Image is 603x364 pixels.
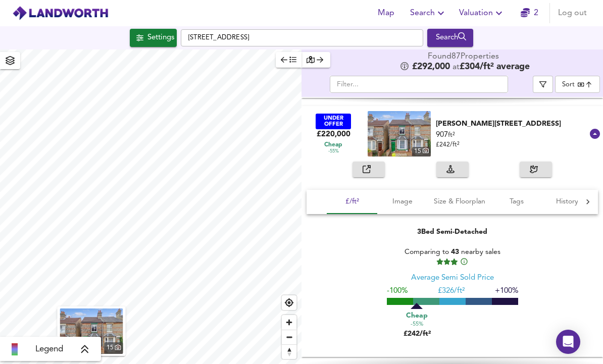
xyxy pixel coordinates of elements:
span: £/ft² [333,195,371,208]
div: Average Semi Sold Price [411,272,494,283]
div: 3 Bed Semi-Detached [417,227,487,237]
span: Image [383,195,422,208]
span: 907 [436,131,448,139]
button: Find my location [282,295,296,310]
span: Cheap [324,141,342,148]
div: Open Intercom Messenger [556,330,580,354]
button: Map [370,3,402,23]
button: Valuation [455,3,509,23]
a: property thumbnail 15 [368,111,431,157]
span: Valuation [459,6,505,20]
button: Log out [554,3,591,23]
div: [PERSON_NAME][STREET_ADDRESS] [436,119,587,129]
img: logo [12,6,109,21]
button: Zoom in [282,315,296,330]
img: property thumbnail [368,111,431,157]
button: 2 [513,3,545,23]
span: Legend [35,343,63,355]
div: Search [430,31,471,44]
span: +100% [495,287,518,295]
span: -55% [328,148,339,154]
span: History [548,195,586,208]
span: / ft² [450,141,460,148]
span: Reset bearing to north [282,345,296,359]
div: UNDER OFFER£220,000 Cheap-55% property thumbnail 15 [PERSON_NAME][STREET_ADDRESS]907ft²£242/ft² [301,162,603,357]
span: at [453,63,460,71]
div: £242/ft² [392,308,442,338]
div: £220,000 [317,129,350,139]
button: Search [427,29,473,47]
a: 2 [521,6,538,20]
span: Size & Floorplan [434,195,485,208]
span: Tags [497,195,536,208]
button: Reset bearing to north [282,344,296,359]
button: Search [406,3,451,23]
span: £ 326/ft² [438,287,465,295]
span: £ 292,000 [412,62,450,72]
div: Click to configure Search Settings [130,29,177,47]
button: property thumbnail 15 [58,306,126,356]
div: Comparing to nearby sales [387,247,518,266]
div: UNDER OFFER£220,000 Cheap-55% property thumbnail 15 [PERSON_NAME][STREET_ADDRESS]907ft²£242/ft² [301,106,603,162]
span: ft² [448,132,455,138]
div: UNDER OFFER [316,114,351,129]
div: 15 [412,147,431,157]
svg: Show Details [589,128,601,140]
img: property thumbnail [60,308,123,354]
input: Enter a location... [181,29,423,46]
div: Sort [555,76,600,93]
a: property thumbnail 15 [60,308,123,354]
div: Sort [562,80,575,89]
div: Run Your Search [427,29,473,47]
span: Map [374,6,398,20]
span: -100% [387,287,408,295]
span: Log out [558,6,587,20]
div: Found 87 Propert ies [428,52,501,62]
span: Zoom out [282,330,296,344]
span: £ 304 / ft² average [460,63,530,71]
button: Zoom out [282,330,296,344]
span: -55% [411,320,423,328]
span: Search [410,6,447,20]
button: Settings [130,29,177,47]
div: 15 [105,342,123,354]
span: 43 [451,248,459,255]
input: Filter... [330,76,508,93]
span: £ 242 [436,142,460,148]
div: Settings [147,31,174,44]
span: Cheap [406,310,428,320]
